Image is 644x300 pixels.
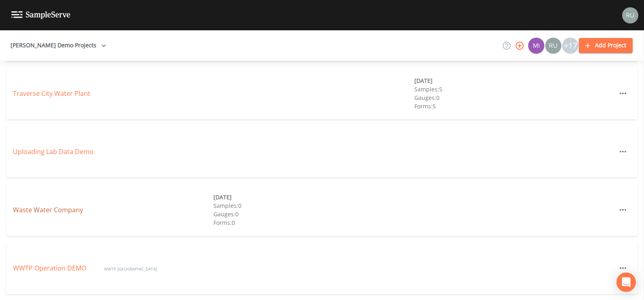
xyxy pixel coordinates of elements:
button: Add Project [579,38,633,53]
button: [PERSON_NAME] Demo Projects [7,38,109,53]
div: Gauges: 0 [414,93,615,102]
div: +17 [562,38,578,54]
div: Gauges: 0 [213,210,414,218]
div: Samples: 5 [414,85,615,93]
div: Forms: 5 [414,102,615,110]
div: Forms: 0 [213,218,414,227]
a: Traverse City Water Plant [13,89,90,98]
span: WWTP [GEOGRAPHIC_DATA] [104,266,157,272]
a: Uploading Lab Data Demo [13,147,94,156]
div: [DATE] [414,76,615,85]
a: Waste Water Company [13,205,83,214]
div: [DATE] [213,193,414,201]
div: Russell Schindler [545,38,562,54]
div: Open Intercom Messenger [616,273,636,292]
img: logo [11,11,70,19]
div: Samples: 0 [213,201,414,210]
a: WWTP Operation DEMO [13,264,88,273]
div: Mike FRANKLIN [528,38,545,54]
img: c1cf1021572191573c74ded5c1a7f530 [545,38,561,54]
img: 5e5da87fc4ba91bdefc3437732e12161 [528,38,544,54]
img: a5c06d64ce99e847b6841ccd0307af82 [622,7,638,23]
